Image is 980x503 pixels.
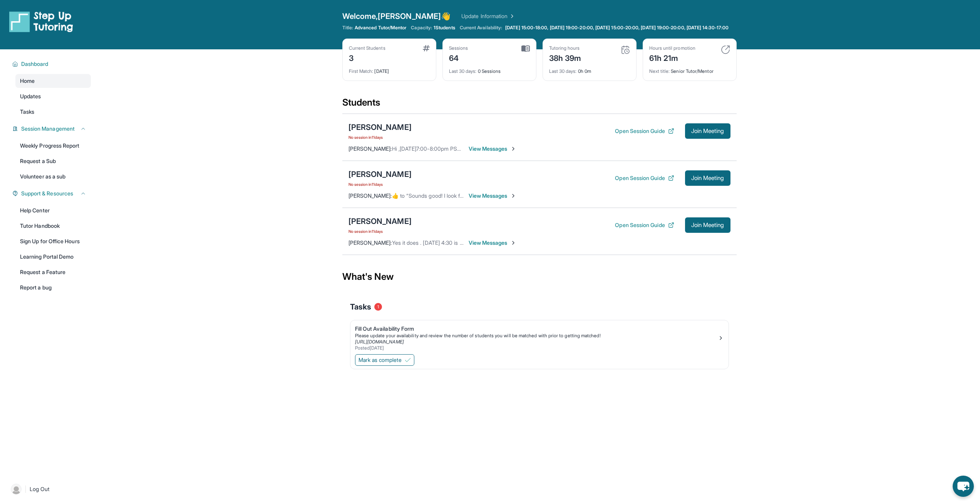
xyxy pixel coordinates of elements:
span: Yes it does . [DATE] 4:30 is okay for me [392,239,489,246]
button: Mark as complete [355,354,414,366]
span: [PERSON_NAME] : [348,145,392,152]
div: 61h 21m [649,51,695,64]
img: card [621,45,630,54]
span: Updates [20,93,41,100]
button: chat-button [953,476,974,497]
img: card [521,45,530,52]
img: user-img [11,484,22,495]
div: 3 [349,51,385,64]
div: Senior Tutor/Mentor [649,64,730,74]
a: Update Information [461,12,515,20]
span: | [25,484,27,494]
div: Tutoring hours [549,45,581,51]
span: [DATE] 15:00-18:00, [DATE] 19:00-20:00, [DATE] 15:00-20:00, [DATE] 19:00-20:00, [DATE] 14:30-17:00 [505,25,729,31]
a: Sign Up for Office Hours [15,234,91,248]
img: Chevron Right [508,12,515,20]
button: Open Session Guide [615,127,674,135]
div: [PERSON_NAME] [348,122,412,133]
button: Join Meeting [685,123,730,139]
span: Hi ,[DATE]7:00-8:00pm PST,[DATE] 7:00-8:00pm PST is good for us. [392,145,561,152]
a: Help Center [15,204,91,217]
span: Advanced Tutor/Mentor [355,25,406,31]
span: Last 30 days : [449,68,477,74]
span: No session in 11 days [348,181,412,187]
img: Chevron-Right [510,193,516,199]
span: No session in 11 days [348,228,412,234]
span: Next title : [649,68,670,74]
img: Chevron-Right [510,240,516,246]
span: View Messages [469,192,517,200]
span: Current Availability: [460,25,502,31]
div: Please update your availability and review the number of students you will be matched with prior ... [355,333,718,339]
span: Title: [342,25,353,31]
a: Updates [15,89,91,103]
span: Last 30 days : [549,68,577,74]
span: Join Meeting [691,176,724,180]
a: Learning Portal Demo [15,250,91,264]
a: Fill Out Availability FormPlease update your availability and review the number of students you w... [350,320,729,353]
img: Chevron-Right [510,146,516,152]
span: Join Meeting [691,129,724,133]
span: Log Out [30,485,50,493]
img: logo [9,11,73,32]
a: Request a Feature [15,265,91,279]
span: First Match : [349,68,374,74]
a: Weekly Progress Report [15,139,91,153]
span: No session in 11 days [348,134,412,140]
span: Session Management [21,125,75,133]
button: Session Management [18,125,86,133]
div: [PERSON_NAME] [348,216,412,227]
span: Dashboard [21,60,49,68]
div: 0h 0m [549,64,630,74]
a: Home [15,74,91,88]
span: 1 Students [434,25,455,31]
div: Fill Out Availability Form [355,325,718,333]
div: 0 Sessions [449,64,530,74]
div: What's New [342,260,737,294]
a: Tutor Handbook [15,219,91,233]
div: 64 [449,51,468,64]
a: Request a Sub [15,154,91,168]
img: card [721,45,730,54]
span: Mark as complete [358,356,402,364]
button: Dashboard [18,60,86,68]
button: Join Meeting [685,217,730,233]
span: 1 [374,303,382,311]
span: Join Meeting [691,223,724,227]
button: Join Meeting [685,170,730,186]
div: Sessions [449,45,468,51]
span: ​👍​ to “ Sounds good! I look forward to meeting you and [PERSON_NAME] [DATE]. I'll reach out befo... [392,192,865,199]
a: [URL][DOMAIN_NAME] [355,339,404,345]
div: Hours until promotion [649,45,695,51]
div: Posted [DATE] [355,345,718,351]
span: Home [20,77,35,85]
span: View Messages [469,145,517,153]
span: Support & Resources [21,190,73,197]
div: [DATE] [349,64,430,74]
img: Mark as complete [405,357,411,363]
button: Open Session Guide [615,174,674,182]
span: [PERSON_NAME] : [348,239,392,246]
div: Students [342,96,737,113]
span: [PERSON_NAME] : [348,192,392,199]
span: Capacity: [411,25,432,31]
button: Support & Resources [18,190,86,197]
span: Tasks [20,108,34,116]
div: [PERSON_NAME] [348,169,412,180]
span: Welcome, [PERSON_NAME] 👋 [342,11,451,22]
button: Open Session Guide [615,221,674,229]
a: Tasks [15,105,91,119]
span: View Messages [469,239,517,247]
div: 38h 39m [549,51,581,64]
div: Current Students [349,45,385,51]
span: Tasks [350,301,371,312]
a: [DATE] 15:00-18:00, [DATE] 19:00-20:00, [DATE] 15:00-20:00, [DATE] 19:00-20:00, [DATE] 14:30-17:00 [504,25,730,31]
a: Report a bug [15,281,91,294]
a: |Log Out [8,481,91,498]
img: card [423,45,430,51]
a: Volunteer as a sub [15,170,91,183]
